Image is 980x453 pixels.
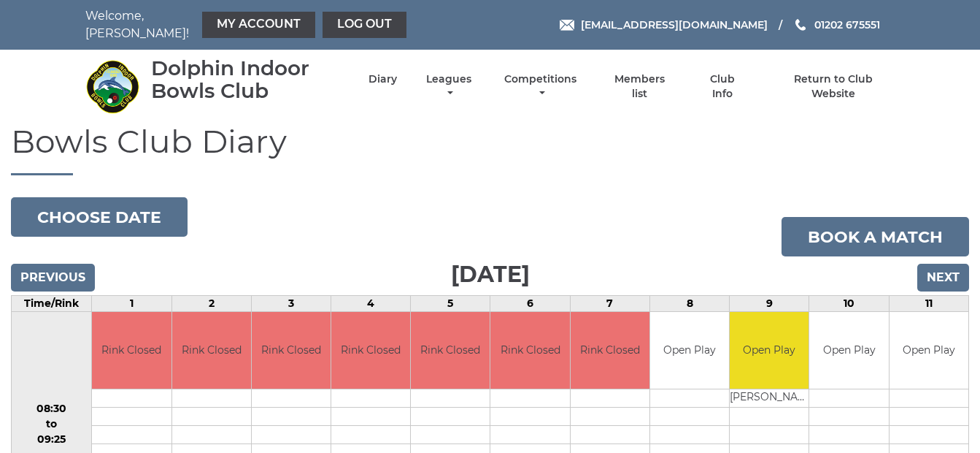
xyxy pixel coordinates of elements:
[369,72,397,86] a: Diary
[890,312,968,389] td: Open Play
[649,296,729,312] td: 8
[151,57,343,102] div: Dolphin Indoor Bowls Club
[809,296,889,312] td: 10
[331,312,410,389] td: Rink Closed
[11,123,969,175] h1: Bowls Club Diary
[171,296,251,312] td: 2
[423,72,475,101] a: Leagues
[12,296,92,312] td: Time/Rink
[490,296,570,312] td: 6
[889,296,968,312] td: 11
[730,312,809,389] td: Open Play
[323,12,406,38] a: Log out
[11,197,188,237] button: Choose date
[814,18,880,31] span: 01202 675551
[85,59,140,114] img: Dolphin Indoor Bowls Club
[252,312,331,389] td: Rink Closed
[411,296,490,312] td: 5
[11,264,95,292] input: Previous
[92,296,171,312] td: 1
[606,72,673,101] a: Members list
[581,18,768,31] span: [EMAIL_ADDRESS][DOMAIN_NAME]
[771,72,895,101] a: Return to Club Website
[793,17,880,33] a: Phone us 01202 675551
[92,312,171,389] td: Rink Closed
[730,296,809,312] td: 9
[251,296,331,312] td: 3
[85,7,410,42] nav: Welcome, [PERSON_NAME]!
[571,312,649,389] td: Rink Closed
[490,312,569,389] td: Rink Closed
[172,312,251,389] td: Rink Closed
[699,72,746,101] a: Club Info
[809,312,888,389] td: Open Play
[202,12,315,38] a: My Account
[560,20,574,31] img: Email
[795,19,806,31] img: Phone us
[782,217,969,256] a: Book a match
[730,389,809,407] td: [PERSON_NAME]
[917,264,969,292] input: Next
[411,312,490,389] td: Rink Closed
[501,72,581,101] a: Competitions
[570,296,649,312] td: 7
[331,296,411,312] td: 4
[560,17,768,33] a: Email [EMAIL_ADDRESS][DOMAIN_NAME]
[650,312,729,389] td: Open Play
